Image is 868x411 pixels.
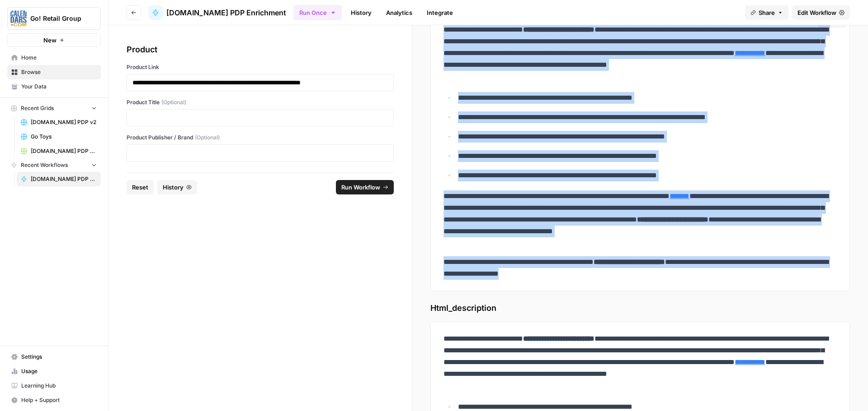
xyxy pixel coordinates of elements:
[21,367,97,375] span: Usage
[421,5,458,20] a: Integrate
[127,134,394,142] label: Product Publisher / Brand
[7,7,101,30] button: Workspace: Go! Retail Group
[21,54,97,62] span: Home
[7,79,101,94] a: Your Data
[7,102,101,115] button: Recent Grids
[21,104,54,112] span: Recent Grids
[17,129,101,144] a: Go Toys
[161,98,186,106] span: (Optional)
[127,98,394,106] label: Product Title
[157,180,197,194] button: History
[127,180,154,194] button: Reset
[345,5,377,20] a: History
[21,353,97,361] span: Settings
[148,5,286,20] a: [DOMAIN_NAME] PDP Enrichment
[336,180,394,194] button: Run Workflow
[166,7,286,18] span: [DOMAIN_NAME] PDP Enrichment
[745,5,788,20] button: Share
[7,51,101,65] a: Home
[127,63,394,71] label: Product Link
[195,134,220,142] span: (Optional)
[17,172,101,186] a: [DOMAIN_NAME] PDP Enrichment
[7,393,101,407] button: Help + Support
[7,350,101,364] a: Settings
[341,183,380,192] span: Run Workflow
[21,382,97,390] span: Learning Hub
[31,147,97,155] span: [DOMAIN_NAME] PDP Enrichment Grid
[31,175,97,183] span: [DOMAIN_NAME] PDP Enrichment
[797,8,836,17] span: Edit Workflow
[430,302,850,314] span: Html_description
[21,161,68,169] span: Recent Workflows
[759,8,775,17] span: Share
[132,183,148,192] span: Reset
[127,43,394,56] div: Product
[7,33,101,47] button: New
[31,118,97,126] span: [DOMAIN_NAME] PDP v2
[7,364,101,379] a: Usage
[17,115,101,129] a: [DOMAIN_NAME] PDP v2
[381,5,418,20] a: Analytics
[10,10,27,27] img: Go! Retail Group Logo
[43,36,57,45] span: New
[30,14,85,23] span: Go! Retail Group
[792,5,850,20] a: Edit Workflow
[7,158,101,172] button: Recent Workflows
[17,144,101,158] a: [DOMAIN_NAME] PDP Enrichment Grid
[163,183,184,192] span: History
[21,68,97,76] span: Browse
[21,396,97,404] span: Help + Support
[293,5,342,20] button: Run Once
[7,65,101,79] a: Browse
[7,379,101,393] a: Learning Hub
[21,83,97,91] span: Your Data
[31,133,97,141] span: Go Toys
